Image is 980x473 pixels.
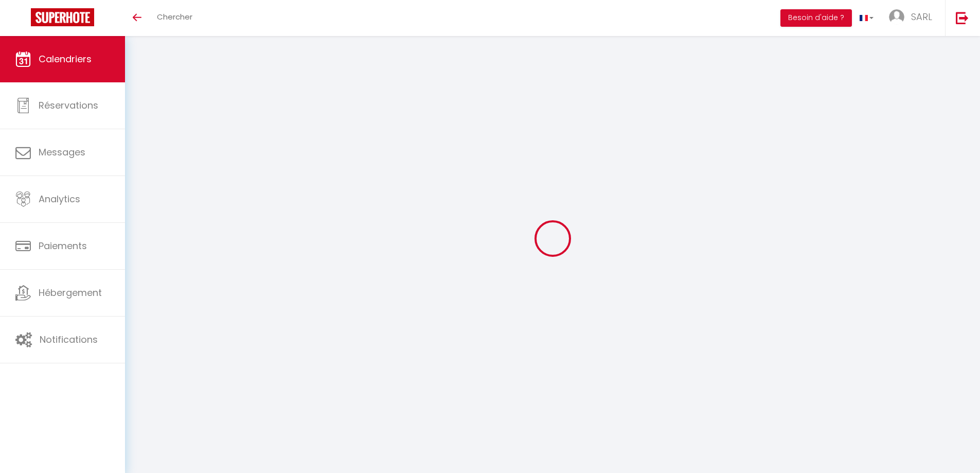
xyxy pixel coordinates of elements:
img: ... [889,9,904,25]
span: Paiements [39,239,87,252]
button: Besoin d'aide ? [780,9,852,27]
span: Hébergement [39,286,102,299]
img: Super Booking [31,8,94,26]
img: logout [956,11,969,24]
span: Analytics [39,192,80,205]
span: Réservations [39,99,98,112]
span: Messages [39,146,85,159]
span: Notifications [40,333,98,346]
span: Chercher [157,11,192,22]
span: SARL [911,10,932,23]
span: Calendriers [39,52,92,65]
